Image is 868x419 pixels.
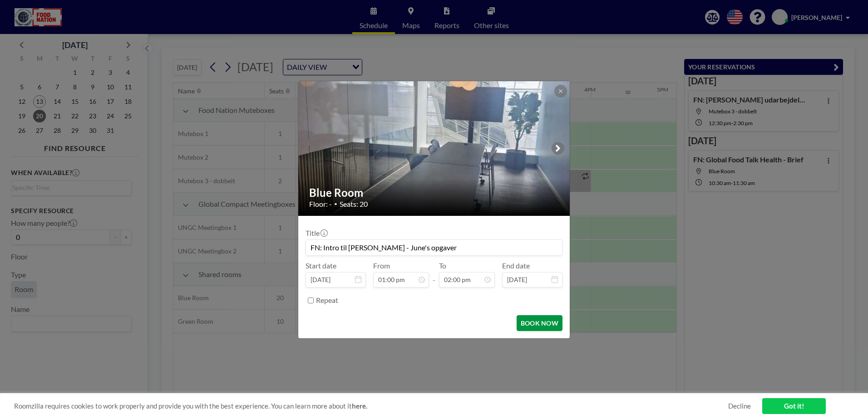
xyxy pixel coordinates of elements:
[762,398,826,414] a: Got it!
[439,261,446,270] label: To
[340,200,368,209] span: Seats: 20
[306,229,327,238] label: Title
[309,200,332,209] span: Floor: -
[14,402,728,410] span: Roomzilla requires cookies to work properly and provide you with the best experience. You can lea...
[316,296,338,305] label: Repeat
[334,200,337,207] span: •
[433,264,435,284] span: -
[306,240,562,255] input: June's reservation
[373,261,390,270] label: From
[306,261,336,270] label: Start date
[502,261,530,270] label: End date
[352,402,367,410] a: here.
[517,315,562,331] button: BOOK NOW
[728,402,751,410] a: Decline
[309,186,560,200] h2: Blue Room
